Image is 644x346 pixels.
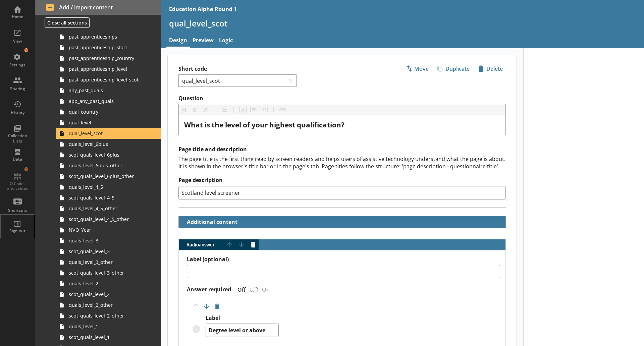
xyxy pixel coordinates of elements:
[179,242,224,247] span: Radio answer
[69,119,144,126] span: qual_level
[6,157,29,162] div: Data
[69,34,144,40] span: past_apprenticeships
[69,216,144,222] span: scot_quals_level_4_5_other
[69,291,144,297] span: scot_quals_level_2
[56,182,161,192] a: quals_level_4_5
[69,162,144,169] span: quals_level_6plus_other
[56,332,161,343] a: scot_quals_level_1
[69,248,144,254] span: scot_quals_level_3
[69,312,144,319] span: scot_quals_level_2_other
[69,87,144,94] span: any_past_quals
[178,65,342,72] label: Short code
[69,227,144,233] span: NVQ_Year
[69,334,144,340] span: scot_quals_level_1
[201,301,212,312] button: Move option down
[69,302,144,308] span: quals_level_2_other
[6,86,29,92] div: Sharing
[56,160,161,171] a: quals_level_6plus_other
[69,173,144,179] span: scot_quals_level_6plus_other
[56,289,161,300] a: scot_quals_level_2
[178,95,506,102] label: Question
[6,208,29,213] div: Shortcuts
[69,130,144,136] span: qual_level_scot
[56,107,161,117] a: qual_country
[56,150,161,160] a: scot_quals_level_6plus
[56,225,161,235] a: NVQ_Year
[232,286,249,293] div: Off
[166,34,190,48] a: Design
[435,63,472,74] span: Duplicate
[56,53,161,64] a: past_apprenticeship_country
[475,63,506,74] button: Delete
[56,235,161,246] a: quals_level_3
[56,117,161,128] a: qual_level
[56,268,161,278] a: scot_quals_level_3_other
[69,184,144,190] span: quals_level_4_5
[45,17,90,28] button: Close all sections
[181,216,239,228] button: Additional content
[56,96,161,107] a: app_any_past_quals
[69,76,144,83] span: past_apprenticeship_level_scot
[56,85,161,96] a: any_past_quals
[69,98,144,104] span: app_any_past_quals
[169,5,237,13] div: Education Alpha Round 1
[212,301,223,312] button: Delete option
[69,109,144,115] span: qual_country
[69,141,144,147] span: quals_level_6plus
[69,270,144,276] span: scot_quals_level_3_other
[69,44,144,51] span: past_apprenticeship_start
[56,310,161,321] a: scot_quals_level_2_other
[287,77,294,84] span: 9
[216,34,235,48] a: Logic
[56,192,161,203] a: scot_quals_level_4_5
[190,34,216,48] a: Preview
[6,110,29,115] div: History
[69,152,144,158] span: scot_quals_level_6plus
[187,286,231,293] label: Answer required
[403,63,432,74] button: Move
[56,214,161,225] a: scot_quals_level_4_5_other
[69,66,144,72] span: past_apprenticeship_level
[56,171,161,182] a: scot_quals_level_6plus_other
[259,286,275,293] div: On
[56,64,161,74] a: past_apprenticeship_level
[178,177,506,184] label: Page description
[56,128,161,139] a: qual_level_scot
[56,139,161,150] a: quals_level_6plus
[56,300,161,310] a: quals_level_2_other
[56,74,161,85] a: past_apprenticeship_level_scot
[404,63,431,74] span: Move
[434,63,473,74] button: Duplicate
[187,256,500,263] label: Label (optional)
[6,14,29,19] div: Home
[56,32,161,42] a: past_apprenticeships
[6,39,29,44] div: View
[6,228,29,234] div: Sign out
[184,120,500,129] div: Question
[46,4,150,11] span: Add / import content
[69,194,144,201] span: scot_quals_level_4_5
[476,63,505,74] span: Delete
[56,203,161,214] a: quals_level_4_5_other
[169,18,636,28] h1: qual_level_scot
[56,257,161,268] a: quals_level_3_other
[178,146,506,153] h2: Page title and description
[69,280,144,287] span: quals_level_2
[56,321,161,332] a: quals_level_1
[248,239,259,250] button: Delete answer
[56,42,161,53] a: past_apprenticeship_start
[56,246,161,257] a: scot_quals_level_3
[69,259,144,265] span: quals_level_3_other
[178,155,506,170] div: The page title is the first thing read by screen readers and helps users of assistive technology ...
[69,55,144,61] span: past_apprenticeship_country
[69,323,144,330] span: quals_level_1
[6,62,29,68] div: Settings
[206,314,279,322] label: Label
[69,237,144,244] span: quals_level_3
[6,133,29,143] div: Collection Lists
[184,120,344,129] span: What is the level of your highest qualification?
[69,205,144,212] span: quals_level_4_5_other
[56,278,161,289] a: quals_level_2
[206,324,279,337] textarea: Degree level or above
